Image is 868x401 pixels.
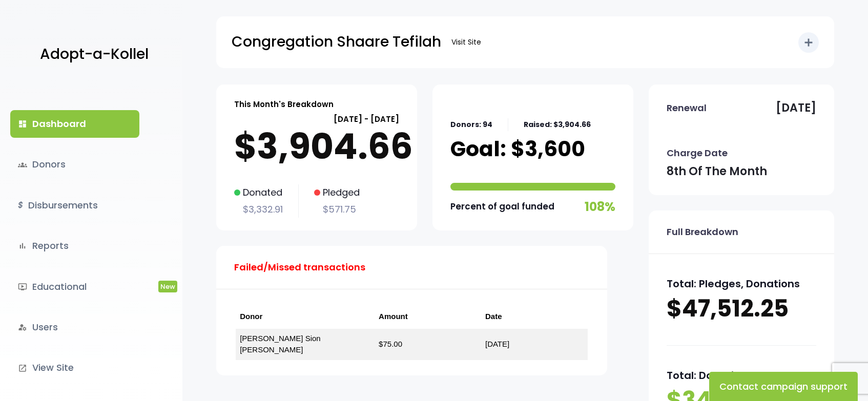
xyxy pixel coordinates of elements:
[240,334,321,354] a: [PERSON_NAME] Sion [PERSON_NAME]
[314,184,360,201] p: Pledged
[776,98,816,118] p: [DATE]
[18,323,27,332] i: manage_accounts
[450,199,554,215] p: Percent of goal funded
[585,196,615,218] p: 108%
[450,136,585,162] p: Goal: $3,600
[18,119,27,129] i: dashboard
[524,118,591,131] p: Raised: $3,904.66
[10,192,139,219] a: $Disbursements
[18,198,23,213] i: $
[667,161,767,182] p: 8th of the month
[35,30,149,79] a: Adopt-a-Kollel
[667,275,816,293] p: Total: Pledges, Donations
[234,259,365,276] p: Failed/Missed transactions
[667,293,816,325] p: $47,512.25
[10,354,139,382] a: launchView Site
[18,241,27,250] i: bar_chart
[446,32,486,52] a: Visit Site
[667,145,728,161] p: Charge Date
[667,224,738,240] p: Full Breakdown
[798,32,819,53] button: add
[314,201,360,218] p: $571.75
[234,201,283,218] p: $3,332.91
[234,126,399,167] p: $3,904.66
[375,305,481,329] th: Amount
[232,29,441,55] p: Congregation Shaare Tefilah
[40,41,149,67] p: Adopt-a-Kollel
[10,151,139,178] a: groupsDonors
[18,160,27,170] span: groups
[236,305,375,329] th: Donor
[18,282,27,291] i: ondemand_video
[10,110,139,138] a: dashboardDashboard
[10,232,139,260] a: bar_chartReports
[10,273,139,301] a: ondemand_videoEducationalNew
[10,313,139,341] a: manage_accountsUsers
[802,36,815,49] i: add
[158,281,177,292] span: New
[450,118,492,131] p: Donors: 94
[667,366,816,385] p: Total: Donations
[485,340,509,348] a: [DATE]
[234,184,283,201] p: Donated
[18,364,27,373] i: launch
[379,340,402,348] a: $75.00
[667,100,707,116] p: Renewal
[481,305,588,329] th: Date
[234,112,399,126] p: [DATE] - [DATE]
[709,372,858,401] button: Contact campaign support
[234,97,334,111] p: This Month's Breakdown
